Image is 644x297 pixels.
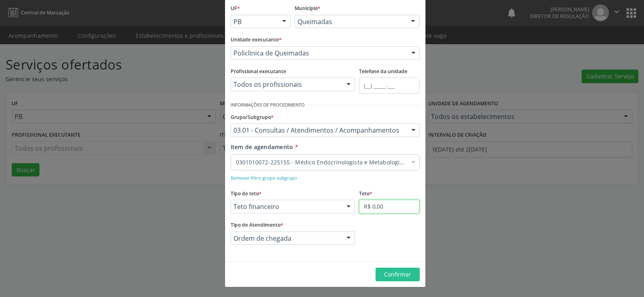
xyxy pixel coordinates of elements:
[297,18,403,26] span: Queimadas
[233,203,339,211] span: Teto financeiro
[233,80,339,88] span: Todos os profissionais
[233,18,275,26] span: PB
[231,187,262,200] label: Tipo de teto
[231,174,297,181] a: Remover filtro grupo subgrupo
[359,187,372,200] label: Teto
[359,66,407,78] label: Telefone da unidade
[231,34,282,46] label: Unidade executante
[233,234,339,242] span: Ordem de chegada
[295,2,320,15] label: Município
[231,175,297,181] small: Remover filtro grupo subgrupo
[231,219,283,231] label: Tipo de Atendimento
[231,102,305,109] small: Informações de Procedimento
[376,268,420,281] button: Confirmar
[384,270,411,278] span: Confirmar
[236,158,407,166] span: 0301010072-225155 - Médico Endocrinologista e Metabologista
[231,66,286,78] label: Profissional executante
[233,126,403,134] span: 03.01 - Consultas / Atendimentos / Acompanhamentos
[231,143,293,151] span: Item de agendamento
[233,49,403,57] span: Policlinica de Queimadas
[231,111,274,123] label: Grupo/Subgrupo
[359,78,419,94] input: (__) _____-___
[231,2,240,15] label: UF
